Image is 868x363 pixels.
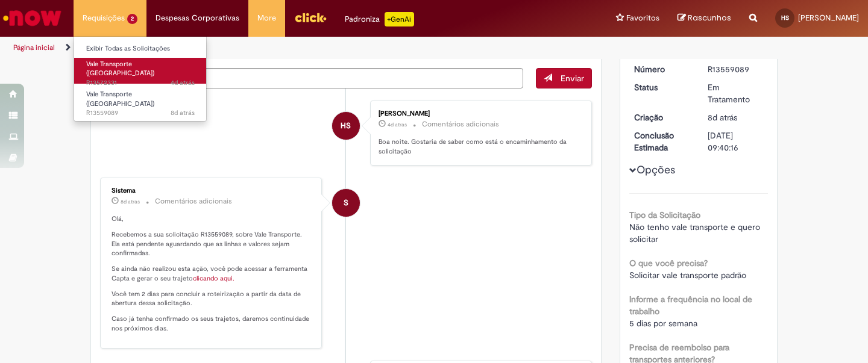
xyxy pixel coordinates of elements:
[171,108,195,117] span: 8d atrás
[1,6,63,30] img: ServiceNow
[86,90,154,108] span: Vale Transporte ([GEOGRAPHIC_DATA])
[171,78,195,87] time: 26/09/2025 20:02:15
[708,112,737,123] span: 8d atrás
[193,274,234,283] a: clicando aqui.
[798,13,859,23] span: [PERSON_NAME]
[341,111,351,140] span: HS
[345,12,414,26] div: Padroniza
[629,209,700,220] b: Tipo da Solicitação
[625,81,699,93] dt: Status
[708,129,764,154] div: [DATE] 09:40:16
[121,198,140,205] span: 8d atrás
[121,198,140,205] time: 23/09/2025 13:40:16
[385,12,414,26] p: +GenAi
[86,78,195,88] span: R13572331
[422,119,499,129] small: Comentários adicionais
[112,314,312,333] p: Caso já tenha confirmado os seus trajetos, daremos continuidade nos próximos dias.
[625,129,699,154] dt: Conclusão Estimada
[112,264,312,283] p: Se ainda não realizou esta ação, você pode acessar a ferramenta Capta e gerar o seu trajeto
[112,214,312,224] p: Olá,
[626,12,659,24] span: Favoritos
[344,188,348,217] span: S
[112,290,312,308] p: Você tem 2 dias para concluir a roteirização a partir da data de abertura dessa solicitação.
[257,12,276,24] span: More
[388,121,407,128] time: 26/09/2025 20:03:51
[781,14,789,22] span: HS
[83,12,125,24] span: Requisições
[332,189,360,217] div: System
[629,222,763,244] span: Não tenho vale transporte e quero solicitar
[74,36,207,122] ul: Requisições
[708,63,764,75] div: R13559089
[74,42,207,55] a: Exibir Todas as Solicitações
[156,12,239,24] span: Despesas Corporativas
[379,110,579,117] div: [PERSON_NAME]
[74,58,207,84] a: Aberto R13572331 : Vale Transporte (VT)
[100,68,523,88] textarea: Digite sua mensagem aqui...
[9,37,570,59] ul: Trilhas de página
[127,14,137,24] span: 2
[74,88,207,114] a: Aberto R13559089 : Vale Transporte (VT)
[708,111,764,123] div: 23/09/2025 13:40:12
[112,187,312,194] div: Sistema
[332,112,360,140] div: Herman Pimentel Staudohar
[112,230,312,258] p: Recebemos a sua solicitação R13559089, sobre Vale Transporte. Ela está pendente aguardando que as...
[536,68,592,88] button: Enviar
[171,108,195,117] time: 23/09/2025 13:40:14
[708,112,737,123] time: 23/09/2025 13:40:12
[625,111,699,123] dt: Criação
[294,8,327,26] img: click_logo_yellow_360x200.png
[155,196,232,206] small: Comentários adicionais
[379,137,579,156] p: Boa noite. Gostaria de saber como está o encaminhamento da solicitação
[708,81,764,105] div: Em Tratamento
[678,13,731,24] a: Rascunhos
[629,270,746,281] span: Solicitar vale transporte padrão
[561,73,584,84] span: Enviar
[625,63,699,75] dt: Número
[171,78,195,87] span: 4d atrás
[86,60,154,78] span: Vale Transporte ([GEOGRAPHIC_DATA])
[629,318,697,329] span: 5 dias por semana
[629,258,708,268] b: O que você precisa?
[688,12,731,23] span: Rascunhos
[629,294,752,317] b: Informe a frequência no local de trabalho
[388,121,407,128] span: 4d atrás
[86,108,195,118] span: R13559089
[13,43,55,52] a: Página inicial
